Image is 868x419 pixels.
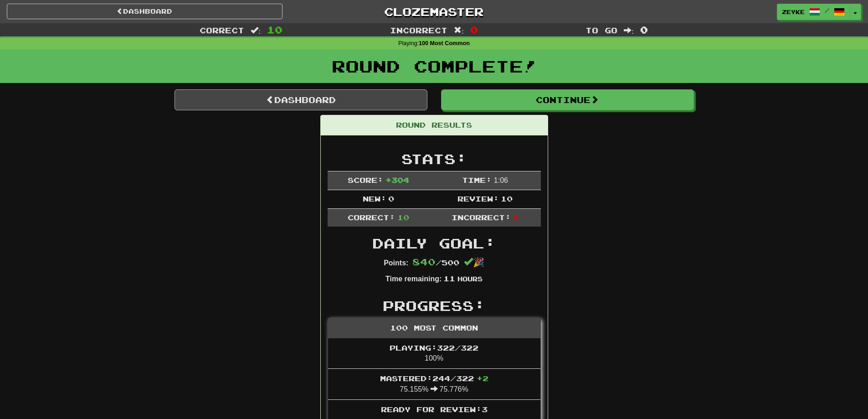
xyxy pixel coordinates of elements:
[328,236,541,251] h2: Daily Goal:
[397,213,409,222] span: 10
[384,259,408,267] strong: Points:
[462,176,492,184] span: Time:
[390,26,447,35] span: Incorrect
[390,343,478,352] span: Playing: 322 / 322
[381,405,488,414] span: Ready for Review: 3
[419,40,470,47] strong: 100 Most Common
[477,374,488,383] span: + 2
[380,374,488,383] span: Mastered: 244 / 322
[494,176,508,184] span: 1 : 0 6
[296,4,572,20] a: Clozemaster
[3,57,865,75] h1: Round Complete!
[586,26,617,35] span: To go
[454,26,464,34] span: :
[457,194,499,203] span: Review:
[464,257,484,267] span: 🎉
[513,213,519,222] span: 0
[470,24,478,35] span: 0
[363,194,386,203] span: New:
[624,26,634,34] span: :
[640,24,648,35] span: 0
[385,176,409,184] span: + 304
[388,194,394,203] span: 0
[501,194,513,203] span: 10
[412,256,436,267] span: 840
[348,176,383,184] span: Score:
[412,258,459,267] span: / 500
[777,4,850,20] a: Zeyke /
[321,115,548,135] div: Round Results
[348,213,395,222] span: Correct:
[452,213,511,222] span: Incorrect:
[328,298,541,313] h2: Progress:
[457,275,483,283] small: Hours
[328,318,540,338] div: 100 Most Common
[328,151,541,166] h2: Stats:
[443,274,455,283] span: 11
[441,89,694,110] button: Continue
[267,24,282,35] span: 10
[7,4,282,19] a: Dashboard
[825,7,829,14] span: /
[328,368,540,400] li: 75.155% 75.776%
[200,26,244,35] span: Correct
[385,275,442,283] strong: Time remaining:
[328,338,540,369] li: 100%
[782,8,805,16] span: Zeyke
[175,89,427,110] a: Dashboard
[251,26,261,34] span: :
